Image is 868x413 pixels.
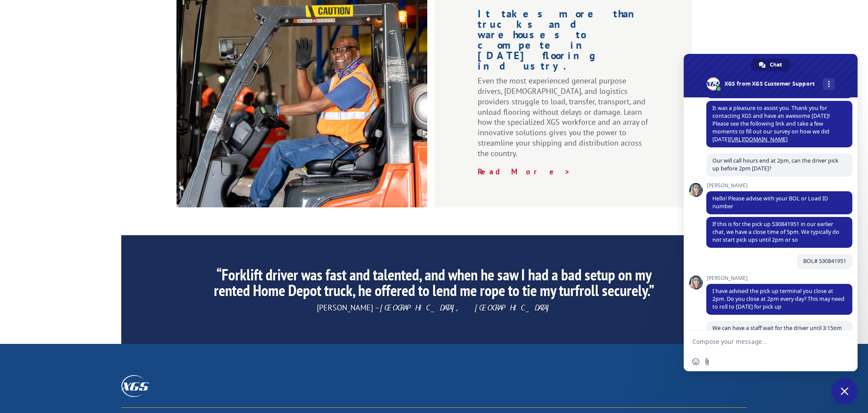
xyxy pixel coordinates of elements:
[712,104,830,143] span: It was a pleasure to assist you. Thank you for contacting XGS and have an awesome [DATE]! Please ...
[712,220,839,243] span: If this is for the pick up 530841951 in our earlier chat, we have a close time of 5pm. We typical...
[706,183,852,189] span: [PERSON_NAME]
[729,136,788,143] a: [URL][DOMAIN_NAME]
[478,9,649,76] h1: It takes more than trucks and warehouses to compete in [DATE] flooring industry.
[803,257,846,265] span: BOL# 530841951
[704,358,711,365] span: Send a file
[712,287,845,310] span: I have advised the pick up terminal you close at 2pm. Do you close at 2pm every day? This may nee...
[692,338,830,346] textarea: Compose your message...
[751,58,791,71] div: Chat
[712,195,828,210] span: Hello! Please advise with your BOL or Load ID number
[203,267,665,303] h2: “Forklift driver was fast and talented, and when he saw I had a bad setup on my rented Home Depot...
[831,378,858,404] div: Close chat
[706,275,852,281] span: [PERSON_NAME]
[712,157,838,172] span: Our will call hours end at 2pm, can the driver pick up before 2pm [DATE]?
[823,78,835,90] div: More channels
[478,167,571,177] a: Read More >
[317,303,551,313] span: [PERSON_NAME] –
[692,358,699,365] span: Insert an emoji
[712,324,842,340] span: We can have a staff wait for the driver until 3:15pm [DATE], can he make it?
[478,76,649,166] p: Even the most experienced general purpose drivers, [DEMOGRAPHIC_DATA], and logistics providers st...
[770,58,782,71] span: Chat
[121,375,149,396] img: XGS_Logos_ALL_2024_All_White
[380,303,551,313] em: [GEOGRAPHIC_DATA], [GEOGRAPHIC_DATA]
